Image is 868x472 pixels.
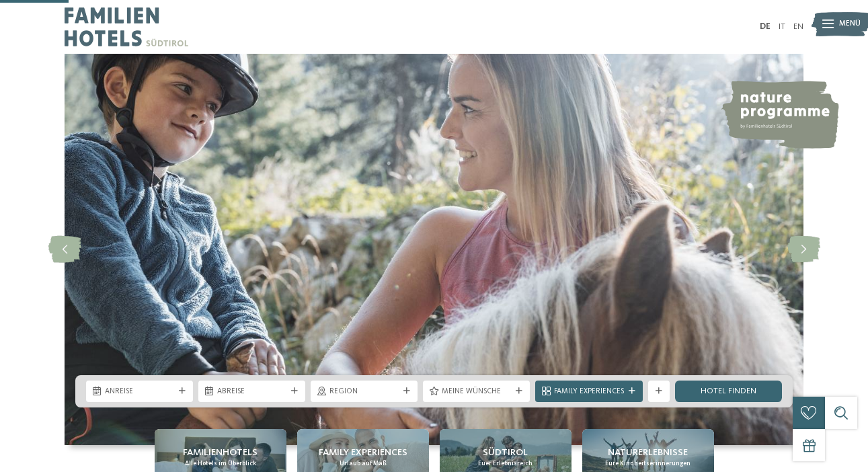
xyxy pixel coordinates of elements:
a: EN [793,22,803,31]
span: Family Experiences [319,446,407,459]
span: Euer Erlebnisreich [478,459,532,468]
span: Familienhotels [183,446,258,459]
span: Menü [839,19,861,30]
a: Hotel finden [675,381,782,402]
a: DE [760,22,771,31]
span: Region [329,387,399,397]
span: Südtirol [483,446,528,459]
span: Naturerlebnisse [608,446,688,459]
span: Alle Hotels im Überblick [185,459,256,468]
span: Family Experiences [554,387,624,397]
a: IT [779,22,785,31]
span: Anreise [105,387,174,397]
span: Eure Kindheitserinnerungen [605,459,691,468]
span: Urlaub auf Maß [340,459,387,468]
span: Meine Wünsche [442,387,511,397]
img: nature programme by Familienhotels Südtirol [721,81,839,149]
img: Familienhotels Südtirol: The happy family places [65,54,803,445]
span: Abreise [217,387,286,397]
